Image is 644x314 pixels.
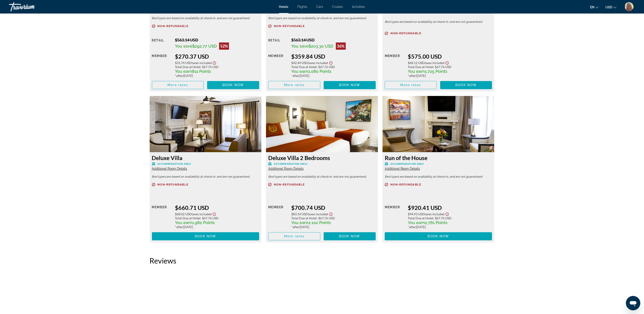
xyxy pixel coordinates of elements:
span: after [409,225,416,229]
button: Book now [324,81,376,89]
span: $83.14 USD [291,212,308,216]
button: Show Taxes and Fees disclaimer [212,60,217,65]
span: Accommodation Only [158,163,191,165]
span: Non-refundable [390,32,421,35]
span: Book now [339,83,360,87]
p: Bed types are based on availability at check-in, and are not guaranteed. [268,175,376,178]
span: $31.74 USD [175,61,192,65]
span: 2,102 Points [309,220,331,225]
h3: Run of the House [385,154,492,161]
span: 2,761 Points [425,220,447,225]
img: Deluxe Villa [150,96,262,152]
span: Book now [222,83,244,87]
span: Total Due at Hotel [291,65,317,69]
p: Bed types are based on availability at check-in, and are not guaranteed. [152,17,259,20]
button: Change language [590,4,599,10]
span: Book now [339,234,360,238]
button: Book now [324,232,376,240]
div: Member [152,204,172,229]
div: Member [385,204,404,229]
button: Show Taxes and Fees disclaimer [328,60,334,65]
span: Accommodation Only [390,163,424,165]
div: * [DATE] [175,225,259,229]
div: : $67.76 USD [291,65,376,69]
span: You earn [291,220,309,225]
span: after [293,225,300,229]
button: Show Taxes and Fees disclaimer [212,211,217,216]
div: Member [268,53,288,78]
button: Show Taxes and Fees disclaimer [328,211,334,216]
span: More rates [284,234,305,238]
span: Flights [298,5,307,9]
button: More rates [385,81,437,89]
div: Member [268,204,288,229]
span: More rates [401,83,421,87]
div: * [DATE] [408,225,492,229]
span: Taxes included [192,61,212,65]
span: Hotels [279,5,289,9]
button: Show Taxes and Fees disclaimer [445,60,450,65]
div: : $67.76 USD [408,216,492,220]
div: $359.84 USD [291,53,376,60]
span: Accommodation Only [274,163,308,165]
span: after [176,74,183,78]
span: Book now [428,234,449,238]
div: $575.00 USD [408,53,492,60]
a: Cruises [332,5,343,9]
div: $660.71 USD [175,204,259,211]
div: : $67.76 USD [175,216,259,220]
h3: Deluxe Villa 2 Bedrooms [268,154,376,161]
div: Member [385,53,404,78]
div: : $67.76 USD [175,65,259,69]
div: : $67.76 USD [408,65,492,69]
img: User image [625,2,634,11]
span: Total Due at Hotel [408,216,433,220]
span: Total Due at Hotel [291,216,317,220]
p: Bed types are based on availability at check-in, and are not guaranteed. [152,175,259,178]
span: 1,080 Points [309,69,332,74]
span: Taxes included [308,61,328,65]
span: Total Due at Hotel [175,216,200,220]
button: More rates [268,81,320,89]
div: Retail [152,37,172,50]
span: Additional Room Details [152,167,187,170]
span: More rates [167,83,188,87]
span: Total Due at Hotel [408,65,433,69]
div: 52% [219,42,229,50]
span: Book now [195,234,216,238]
button: More rates [152,81,204,89]
div: : $67.76 USD [291,216,376,220]
div: * [DATE] [408,74,492,78]
span: Taxes included [424,212,445,216]
span: $68.12 USD [408,61,424,65]
img: Deluxe Villa 2 Bedrooms [266,96,378,152]
span: Non-refundable [274,183,305,186]
div: 36% [336,42,346,50]
span: Non-refundable [158,183,188,186]
iframe: Button to launch messaging window [626,296,640,310]
span: 1,725 Points [425,69,447,74]
div: $700.74 USD [291,204,376,211]
button: Book now [385,232,492,240]
span: 1,982 Points [192,220,215,225]
div: $563.14 USD [175,37,259,42]
span: Book now [456,83,477,87]
span: 811 Points [192,69,211,74]
button: Book now [152,232,259,240]
p: Bed types are based on availability at check-in, and are not guaranteed. [268,17,376,20]
span: after [409,74,416,78]
div: * [DATE] [175,74,259,78]
div: * [DATE] [291,74,376,78]
a: Cars [316,5,323,9]
span: Taxes included [192,212,212,216]
button: More rates [268,232,320,240]
span: $292.77 USD [192,44,217,48]
span: Non-refundable [274,25,305,28]
div: $920.41 USD [408,204,492,211]
button: Show Taxes and Fees disclaimer [445,211,450,216]
span: Non-refundable [158,25,188,28]
a: Activities [352,5,365,9]
span: You earn [291,69,309,74]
